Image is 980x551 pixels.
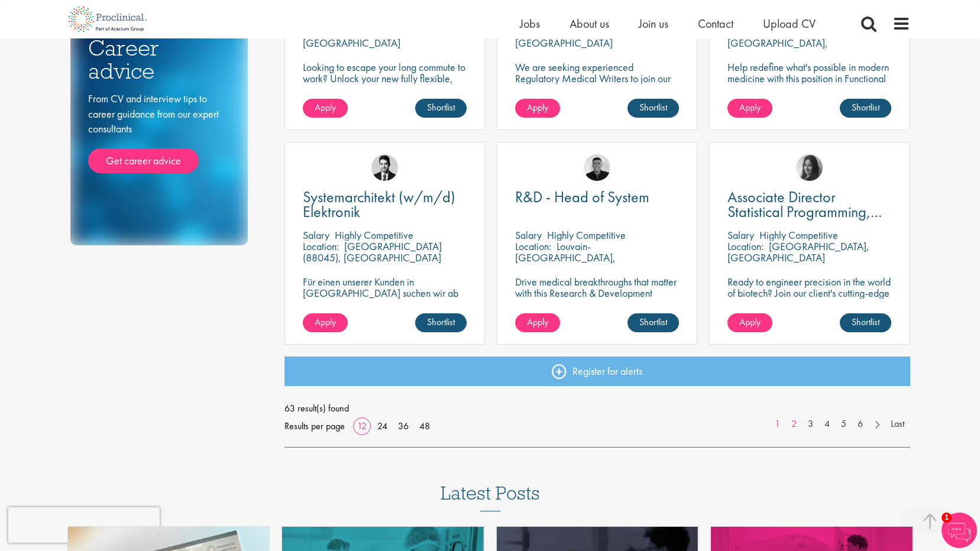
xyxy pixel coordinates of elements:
a: Shortlist [628,313,679,332]
span: Location: [515,239,551,253]
a: Jobs [520,16,540,31]
span: Location: [303,239,339,253]
a: 1 [769,417,786,431]
a: 2 [785,417,803,431]
p: Für einen unserer Kunden in [GEOGRAPHIC_DATA] suchen wir ab sofort einen Leitenden Systemarchitek... [303,276,467,321]
a: Shortlist [840,99,891,118]
a: Contact [698,16,733,31]
span: Associate Director Statistical Programming, Oncology [727,187,882,236]
span: 1 [942,513,952,523]
iframe: reCAPTCHA [8,507,160,543]
p: Looking to escape your long commute to work? Unlock your new fully flexible, remote working posit... [303,61,467,106]
span: Salary [727,228,754,242]
a: Join us [639,16,668,31]
a: 6 [852,417,869,431]
a: 3 [802,417,819,431]
a: Last [885,417,910,431]
span: 63 result(s) found [284,400,910,417]
img: Chatbot [942,513,977,548]
a: About us [570,16,609,31]
span: Apply [315,101,336,114]
a: Apply [727,99,772,118]
a: Apply [303,313,348,332]
a: Shortlist [415,99,467,118]
h3: Career advice [88,37,230,82]
p: [GEOGRAPHIC_DATA] (88045), [GEOGRAPHIC_DATA] [303,239,442,264]
span: Apply [527,316,548,328]
p: Drive medical breakthroughs that matter with this Research & Development position! [515,276,679,310]
p: Highly Competitive [759,228,838,242]
span: Apply [739,101,761,114]
img: Thomas Wenig [371,154,398,181]
a: 24 [373,420,392,432]
span: Salary [515,228,542,242]
a: Associate Director Statistical Programming, Oncology [727,190,891,219]
p: Help redefine what's possible in modern medicine with this position in Functional Analysis! [727,61,891,95]
span: Apply [739,316,761,328]
p: [GEOGRAPHIC_DATA], [GEOGRAPHIC_DATA] [727,239,869,264]
span: Apply [315,316,336,328]
a: Shortlist [415,313,467,332]
img: Heidi Hennigan [796,154,823,181]
a: Apply [515,313,560,332]
p: We are seeking experienced Regulatory Medical Writers to join our client, a dynamic and growing b... [515,61,679,106]
span: Salary [303,228,329,242]
span: Systemarchitekt (w/m/d) Elektronik [303,187,455,222]
a: Shortlist [628,99,679,118]
a: Apply [727,313,772,332]
a: 5 [835,417,852,431]
p: Highly Competitive [547,228,626,242]
a: 12 [353,420,371,432]
span: Apply [527,101,548,114]
p: City of [GEOGRAPHIC_DATA], [GEOGRAPHIC_DATA] [727,25,828,61]
p: Louvain-[GEOGRAPHIC_DATA], [GEOGRAPHIC_DATA] [515,239,616,275]
img: Christian Andersen [584,154,610,181]
a: Upload CV [763,16,816,31]
a: R&D - Head of System [515,190,679,205]
h3: Latest Posts [441,483,540,511]
p: Ready to engineer precision in the world of biotech? Join our client's cutting-edge team and play... [727,276,891,332]
a: 4 [819,417,836,431]
a: 48 [415,420,434,432]
p: Highly Competitive [335,228,413,242]
span: Results per page [284,417,345,435]
span: Location: [727,239,764,253]
span: R&D - Head of System [515,187,649,207]
a: 36 [394,420,413,432]
a: Systemarchitekt (w/m/d) Elektronik [303,190,467,219]
a: Shortlist [840,313,891,332]
div: From CV and interview tips to career guidance from our expert consultants [88,91,230,173]
a: Apply [515,99,560,118]
a: Get career advice [88,148,199,173]
a: Register for alerts [284,356,910,386]
a: Apply [303,99,348,118]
